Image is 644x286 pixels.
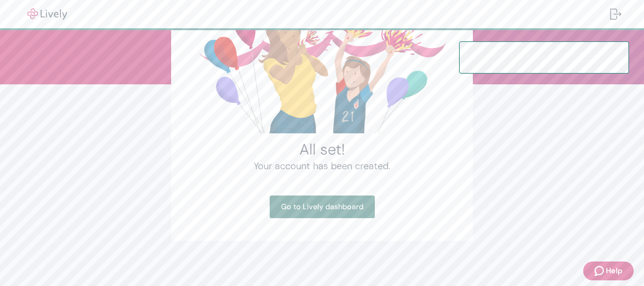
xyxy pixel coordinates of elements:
button: Log out [603,3,629,25]
button: Zendesk support iconHelp [583,261,634,280]
a: Go to Lively dashboard [270,196,375,218]
svg: Zendesk support icon [594,265,606,277]
span: Help [606,265,622,277]
img: Lively [21,8,74,20]
h4: Your account has been created. [194,159,450,173]
h2: All set! [194,140,450,159]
